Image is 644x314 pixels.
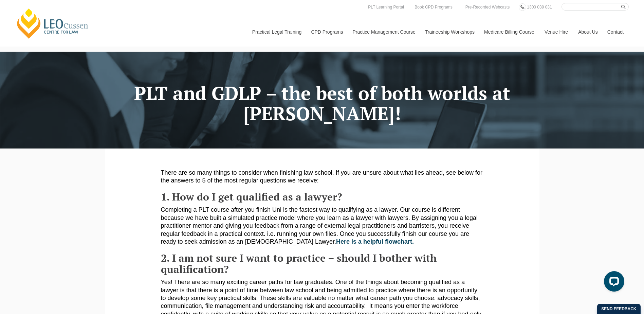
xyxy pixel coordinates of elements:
a: Medicare Billing Course [479,17,539,47]
a: Practical Legal Training [247,17,306,47]
a: Traineeship Workshops [420,17,479,47]
strong: 1. How do I get qualified as a lawyer? [161,190,342,204]
a: Here is a helpful flowchart. [336,238,414,245]
h1: PLT and GDLP – the best of both worlds at [PERSON_NAME]! [110,83,534,124]
span: 1300 039 031 [527,5,552,10]
a: Venue Hire [539,17,573,47]
a: About Us [573,17,602,47]
a: Contact [602,17,629,47]
a: Book CPD Programs [413,3,454,11]
a: [PERSON_NAME] Centre for Law [15,7,90,39]
a: Practice Management Course [348,17,420,47]
iframe: LiveChat chat widget [599,268,627,297]
p: Completing a PLT course after you finish Uni is the fastest way to qualifying as a lawyer. Our co... [161,206,483,246]
p: There are so many things to consider when finishing law school. If you are unsure about what lies... [161,169,483,185]
a: 1300 039 031 [525,3,553,11]
a: CPD Programs [306,17,347,47]
a: Pre-Recorded Webcasts [464,3,512,11]
a: PLT Learning Portal [366,3,406,11]
strong: 2. I am not sure I want to practice – should I bother with qualification? [161,251,437,276]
